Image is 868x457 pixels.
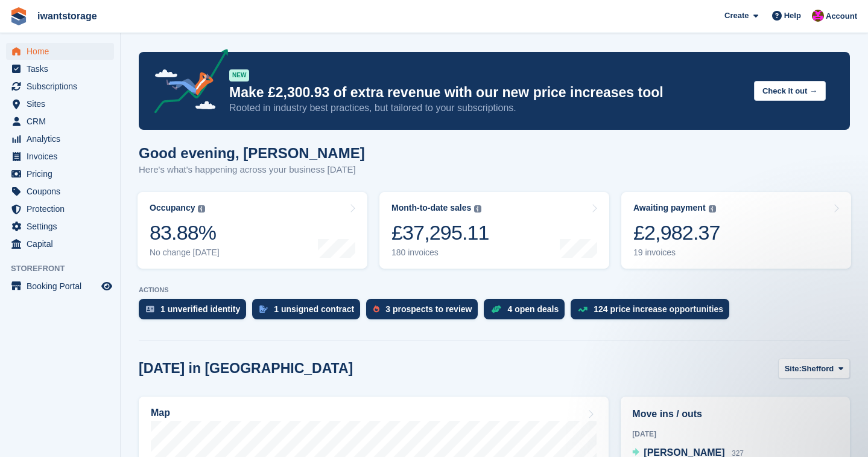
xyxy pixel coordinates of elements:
[139,360,353,377] h2: [DATE] in [GEOGRAPHIC_DATA]
[6,95,114,112] a: menu
[6,278,114,295] a: menu
[379,192,609,269] a: Month-to-date sales £37,295.11 180 invoices
[33,6,102,26] a: iwantstorage
[138,192,367,269] a: Occupancy 83.88% No change [DATE]
[6,148,114,165] a: menu
[27,183,99,200] span: Coupons
[146,305,154,313] img: verify_identity-adf6edd0f0f0b5bbfe63781bf79b02c33cf7c696d77639b501bdc392416b5a36.svg
[150,220,220,245] div: 83.88%
[385,304,472,314] div: 3 prospects to review
[27,218,99,235] span: Settings
[27,95,99,112] span: Sites
[27,43,99,60] span: Home
[10,7,28,25] img: stora-icon-8386f47178a22dfd0bd8f6a31ec36ba5ce8667c1dd55bd0f319d3a0aa187defe.svg
[252,299,366,325] a: 1 unsigned contract
[621,192,851,269] a: Awaiting payment £2,982.37 19 invoices
[160,304,240,314] div: 1 unverified identity
[6,113,114,130] a: menu
[6,235,114,252] a: menu
[632,429,838,439] div: [DATE]
[150,248,220,258] div: No change [DATE]
[632,407,838,421] h2: Move ins / outs
[484,299,571,325] a: 4 open deals
[391,248,489,258] div: 180 invoices
[6,43,114,60] a: menu
[150,203,195,213] div: Occupancy
[144,49,229,118] img: price-adjustments-announcement-icon-8257ccfd72463d97f412b2fc003d46551f7dbcb40ab6d574587a9cd5c0d94...
[784,10,801,22] span: Help
[373,305,379,313] img: prospect-51fa495bee0391a8d652442698ab0144808aea92771e9ea1ae160a38d050c398.svg
[578,307,588,312] img: price_increase_opportunities-93ffe204e8149a01c8c9dc8f82e8f89637d9d84a8eef4429ea346261dce0b2c0.svg
[633,203,706,213] div: Awaiting payment
[6,183,114,200] a: menu
[391,220,489,245] div: £37,295.11
[229,69,249,81] div: NEW
[27,148,99,165] span: Invoices
[27,60,99,77] span: Tasks
[274,304,354,314] div: 1 unsigned contract
[826,10,857,22] span: Account
[139,286,850,294] p: ACTIONS
[6,165,114,182] a: menu
[100,279,114,293] a: Preview store
[594,304,723,314] div: 124 price increase opportunities
[754,81,826,101] button: Check it out →
[709,205,716,213] img: icon-info-grey-7440780725fd019a000dd9b08b2336e03edf1995a4989e88bcd33f0948082b44.svg
[229,84,744,101] p: Make £2,300.93 of extra revenue with our new price increases tool
[474,205,481,213] img: icon-info-grey-7440780725fd019a000dd9b08b2336e03edf1995a4989e88bcd33f0948082b44.svg
[812,10,824,22] img: Jonathan
[724,10,749,22] span: Create
[198,205,205,213] img: icon-info-grey-7440780725fd019a000dd9b08b2336e03edf1995a4989e88bcd33f0948082b44.svg
[11,263,120,275] span: Storefront
[571,299,735,325] a: 124 price increase opportunities
[6,60,114,77] a: menu
[27,278,99,295] span: Booking Portal
[27,78,99,95] span: Subscriptions
[802,363,834,375] span: Shefford
[151,407,170,418] h2: Map
[229,101,744,115] p: Rooted in industry best practices, but tailored to your subscriptions.
[27,165,99,182] span: Pricing
[785,363,802,375] span: Site:
[6,200,114,217] a: menu
[391,203,471,213] div: Month-to-date sales
[778,359,850,379] button: Site: Shefford
[633,220,720,245] div: £2,982.37
[139,145,365,161] h1: Good evening, [PERSON_NAME]
[259,305,268,313] img: contract_signature_icon-13c848040528278c33f63329250d36e43548de30e8caae1d1a13099fd9432cc5.svg
[366,299,484,325] a: 3 prospects to review
[27,130,99,147] span: Analytics
[633,248,720,258] div: 19 invoices
[27,200,99,217] span: Protection
[139,299,252,325] a: 1 unverified identity
[6,130,114,147] a: menu
[507,304,559,314] div: 4 open deals
[491,305,501,313] img: deal-1b604bf984904fb50ccaf53a9ad4b4a5d6e5aea283cecdc64d6e3604feb123c2.svg
[6,78,114,95] a: menu
[27,235,99,252] span: Capital
[27,113,99,130] span: CRM
[139,163,365,177] p: Here's what's happening across your business [DATE]
[6,218,114,235] a: menu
